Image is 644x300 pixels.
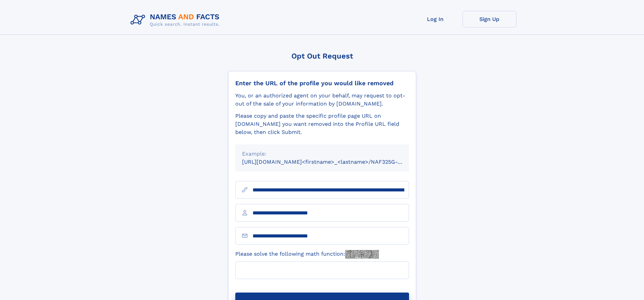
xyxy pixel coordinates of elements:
div: Enter the URL of the profile you would like removed [235,79,409,87]
label: Please solve the following math function: [235,250,379,259]
a: Log In [408,11,462,27]
div: Opt Out Request [228,52,416,60]
small: [URL][DOMAIN_NAME]<firstname>_<lastname>/NAF325G-xxxxxxxx [242,159,422,165]
img: Logo Names and Facts [128,11,225,29]
a: Sign Up [462,11,517,27]
div: You, or an authorized agent on your behalf, may request to opt-out of the sale of your informatio... [235,92,409,108]
div: Example: [242,150,402,158]
div: Please copy and paste the specific profile page URL on [DOMAIN_NAME] you want removed into the Pr... [235,112,409,136]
